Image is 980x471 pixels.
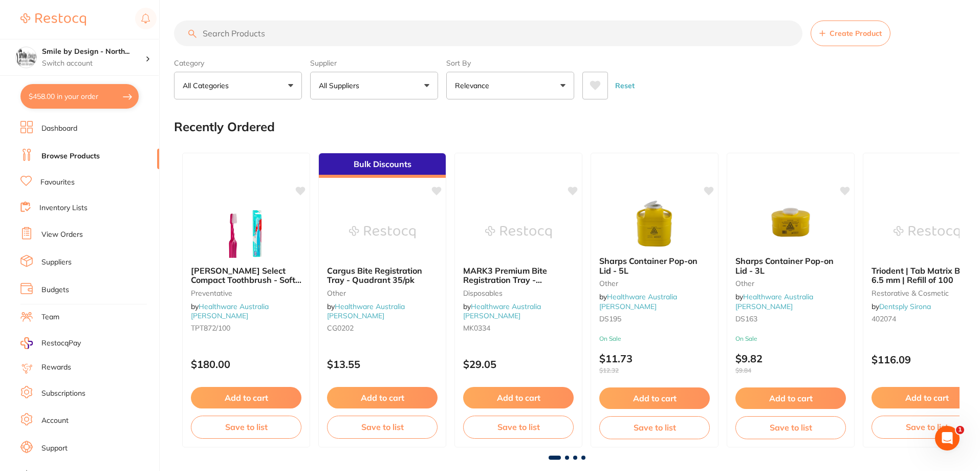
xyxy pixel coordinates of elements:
[811,21,890,46] button: Create Product
[599,416,710,439] button: Save to list
[40,177,75,188] a: Favourites
[174,21,802,46] input: Search Products
[463,266,574,285] b: MARK3 Premium Bite Registration Tray - Quadrant 35/pk
[41,230,83,240] a: View Orders
[327,302,405,320] a: Healthware Australia [PERSON_NAME]
[463,324,574,332] small: MK0334
[42,58,145,69] p: Switch account
[894,207,960,258] img: Triodent | Tab Matrix Band | 6.5 mm | Refill of 100
[41,312,59,322] a: Team
[41,416,69,426] a: Account
[446,72,574,99] button: Relevance
[16,47,36,68] img: Smile by Design - North Sydney
[830,29,882,37] span: Create Product
[599,335,710,342] small: On Sale
[463,302,541,320] span: by
[310,72,438,99] button: All Suppliers
[463,289,574,297] small: Disposables
[463,358,574,370] p: $29.05
[735,279,846,288] small: other
[879,302,931,311] a: Dentsply Sirona
[735,256,846,275] b: Sharps Container Pop-on Lid - 3L
[191,324,301,332] small: TPT872/100
[349,207,416,258] img: Cargus Bite Registration Tray - Quadrant 35/pk
[735,416,846,439] button: Save to list
[41,388,85,399] a: Subscriptions
[735,292,813,311] span: by
[455,80,493,91] p: Relevance
[599,367,710,374] span: $12.32
[20,13,86,26] img: Restocq Logo
[20,337,81,349] a: RestocqPay
[463,302,541,320] a: Healthware Australia [PERSON_NAME]
[599,292,677,311] a: Healthware Australia [PERSON_NAME]
[327,416,438,438] button: Save to list
[41,124,77,134] a: Dashboard
[191,416,301,438] button: Save to list
[735,335,846,342] small: On Sale
[41,151,100,161] a: Browse Products
[42,47,145,57] h4: Smile by Design - North Sydney
[735,367,846,374] span: $9.84
[599,353,710,374] p: $11.73
[327,387,438,408] button: Add to cart
[735,353,846,374] p: $9.82
[39,203,88,213] a: Inventory Lists
[191,358,301,370] p: $180.00
[213,207,279,258] img: TePe Select Compact Toothbrush - Soft - 100/Box
[872,302,931,311] span: by
[174,72,302,99] button: All Categories
[20,84,139,109] button: $458.00 in your order
[41,338,81,349] span: RestocqPay
[191,266,301,285] b: TePe Select Compact Toothbrush - Soft - 100/Box
[191,387,301,408] button: Add to cart
[41,257,72,268] a: Suppliers
[463,416,574,438] button: Save to list
[621,197,688,248] img: Sharps Container Pop-on Lid - 5L
[735,387,846,409] button: Add to cart
[599,387,710,409] button: Add to cart
[463,387,574,408] button: Add to cart
[599,315,710,323] small: DS195
[599,292,677,311] span: by
[310,58,438,68] label: Supplier
[41,285,69,295] a: Budgets
[319,153,446,178] div: Bulk Discounts
[20,337,33,349] img: RestocqPay
[735,315,846,323] small: DS163
[20,8,86,31] a: Restocq Logo
[191,302,269,320] span: by
[935,426,960,450] iframe: Intercom live chat
[327,358,438,370] p: $13.55
[735,292,813,311] a: Healthware Australia [PERSON_NAME]
[612,72,638,99] button: Reset
[599,279,710,288] small: other
[191,289,301,297] small: Preventative
[191,302,269,320] a: Healthware Australia [PERSON_NAME]
[174,58,302,68] label: Category
[956,426,964,434] span: 1
[183,80,233,91] p: All Categories
[174,120,275,134] h2: Recently Ordered
[327,266,438,285] b: Cargus Bite Registration Tray - Quadrant 35/pk
[485,207,552,258] img: MARK3 Premium Bite Registration Tray - Quadrant 35/pk
[327,289,438,297] small: other
[327,302,405,320] span: by
[599,256,710,275] b: Sharps Container Pop-on Lid - 5L
[319,80,363,91] p: All Suppliers
[757,197,824,248] img: Sharps Container Pop-on Lid - 3L
[41,443,68,454] a: Support
[41,362,71,373] a: Rewards
[446,58,574,68] label: Sort By
[327,324,438,332] small: CG0202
